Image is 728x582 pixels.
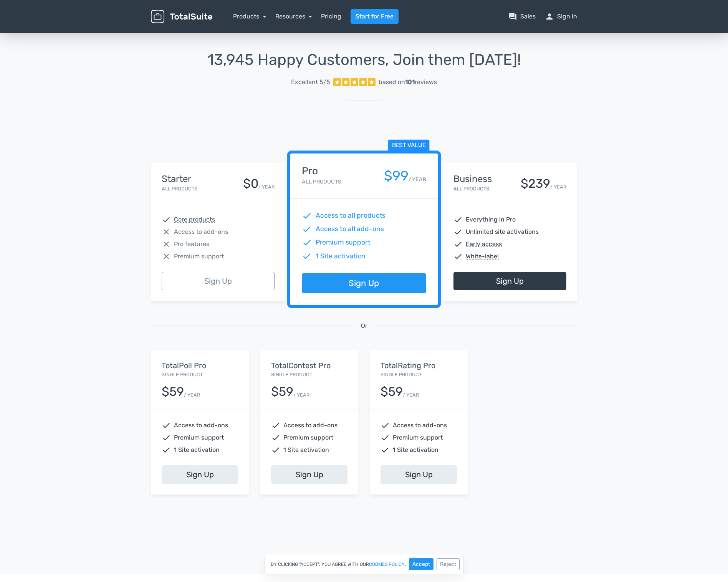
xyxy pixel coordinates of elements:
[271,361,347,370] h5: TotalContest Pro
[508,12,536,21] a: question_answerSales
[550,183,566,190] small: / YEAR
[453,174,492,184] h4: Business
[271,372,312,377] small: Single Product
[162,465,238,484] a: Sign Up
[453,252,463,261] span: check
[271,465,347,484] a: Sign Up
[162,272,275,290] a: Sign Up
[381,433,390,442] span: check
[174,252,224,261] span: Premium support
[293,391,309,398] small: / YEAR
[174,433,224,442] span: Premium support
[466,227,539,236] span: Unlimited site activations
[291,78,330,87] span: Excellent 5/5
[381,465,457,484] a: Sign Up
[381,421,390,430] span: check
[174,445,220,455] span: 1 Site activation
[453,215,463,224] span: check
[466,240,502,249] abbr: Early access
[174,421,228,430] span: Access to add-ons
[453,240,463,249] span: check
[369,562,405,567] a: cookies policy
[283,421,338,430] span: Access to add-ons
[302,273,426,294] a: Sign Up
[271,385,293,398] div: $59
[162,372,203,377] small: Single Product
[393,445,438,455] span: 1 Site activation
[174,240,209,249] span: Pro features
[162,421,171,430] span: check
[316,211,386,221] span: Access to all products
[283,433,333,442] span: Premium support
[403,391,419,398] small: / YEAR
[393,433,443,442] span: Premium support
[243,177,258,190] div: $0
[162,252,171,261] span: close
[405,78,415,86] strong: 101
[162,174,197,184] h4: Starter
[302,238,312,248] span: check
[381,372,422,377] small: Single Product
[162,361,238,370] h5: TotalPoll Pro
[437,558,460,570] button: Reject
[302,165,341,177] h4: Pro
[271,445,280,455] span: check
[184,391,200,398] small: / YEAR
[393,421,447,430] span: Access to add-ons
[384,169,409,184] div: $99
[466,252,499,261] abbr: White-label
[271,433,280,442] span: check
[316,251,366,261] span: 1 Site activation
[162,186,197,192] small: All Products
[271,421,280,430] span: check
[316,224,384,234] span: Access to all add-ons
[361,321,367,331] span: Or
[321,12,341,21] a: Pricing
[453,272,566,290] a: Sign Up
[381,385,403,398] div: $59
[283,445,329,455] span: 1 Site activation
[162,240,171,249] span: close
[409,558,433,570] button: Accept
[302,211,312,221] span: check
[409,175,426,184] small: / YEAR
[302,251,312,261] span: check
[379,78,437,87] div: based on reviews
[151,51,577,68] h1: 13,945 Happy Customers, Join them [DATE]!
[381,361,457,370] h5: TotalRating Pro
[151,10,212,23] img: TotalSuite for WordPress
[275,13,312,20] a: Resources
[258,183,275,190] small: / YEAR
[174,227,228,236] span: Access to add-ons
[351,9,399,24] a: Start for Free
[162,433,171,442] span: check
[233,13,266,20] a: Products
[162,445,171,455] span: check
[466,215,516,224] span: Everything in Pro
[453,186,489,192] small: All Products
[162,385,184,398] div: $59
[265,554,464,574] div: By clicking "Accept", you agree with our .
[151,74,577,90] a: Excellent 5/5 based on101reviews
[316,238,371,248] span: Premium support
[162,227,171,236] span: close
[545,12,577,21] a: personSign in
[174,215,215,224] abbr: Core products
[381,445,390,455] span: check
[508,12,517,21] span: question_answer
[545,12,554,21] span: person
[453,227,463,236] span: check
[162,215,171,224] span: check
[388,140,430,152] span: Best value
[302,224,312,234] span: check
[302,179,341,185] small: All Products
[521,177,550,190] div: $239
